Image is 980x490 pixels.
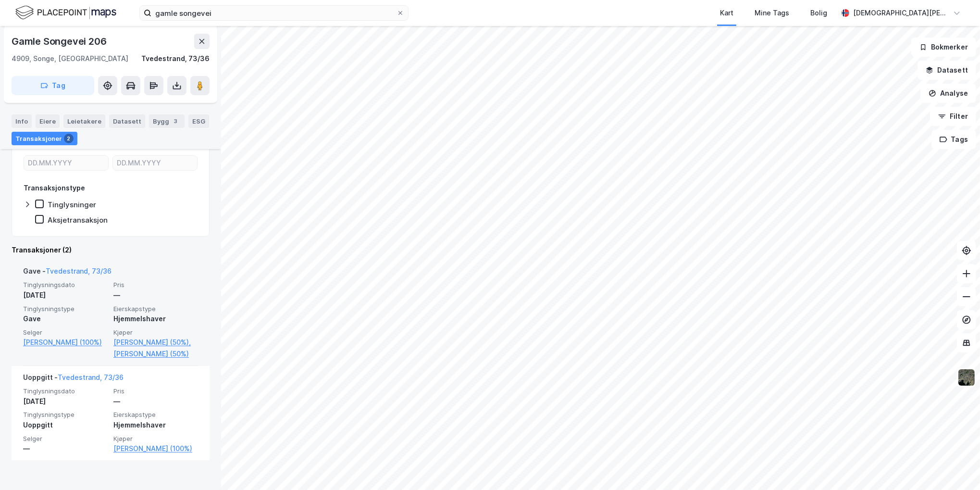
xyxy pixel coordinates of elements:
[64,134,74,143] div: 2
[24,182,85,194] div: Transaksjonstype
[12,76,94,95] button: Tag
[23,328,108,337] span: Selger
[931,130,976,149] button: Tags
[23,281,108,289] span: Tinglysningsdato
[23,411,108,419] span: Tinglysningstype
[23,419,108,431] div: Uoppgitt
[113,337,198,348] a: [PERSON_NAME] (50%),
[113,289,198,301] div: —
[113,305,198,313] span: Eierskapstype
[151,6,397,20] input: Søk på adresse, matrikkel, gårdeiere, leietakere eller personer
[23,396,108,407] div: [DATE]
[12,244,210,256] div: Transaksjoner (2)
[113,328,198,337] span: Kjøper
[23,435,108,443] span: Selger
[171,116,181,126] div: 3
[920,84,976,103] button: Analyse
[24,156,108,170] input: DD.MM.YYYY
[149,114,185,128] div: Bygg
[810,7,827,19] div: Bolig
[23,337,108,348] a: [PERSON_NAME] (100%)
[113,281,198,289] span: Pris
[113,443,198,454] a: [PERSON_NAME] (100%)
[141,53,210,64] div: Tvedestrand, 73/36
[15,4,116,21] img: logo.f888ab2527a4732fd821a326f86c7f29.svg
[113,419,198,431] div: Hjemmelshaver
[23,372,124,387] div: Uoppgitt -
[113,435,198,443] span: Kjøper
[12,53,128,64] div: 4909, Songe, [GEOGRAPHIC_DATA]
[930,107,976,126] button: Filter
[63,114,105,128] div: Leietakere
[113,387,198,395] span: Pris
[932,444,980,490] iframe: Chat Widget
[23,265,112,281] div: Gave -
[23,313,108,325] div: Gave
[113,411,198,419] span: Eierskapstype
[12,34,108,49] div: Gamle Songevei 206
[12,114,32,128] div: Info
[918,61,976,80] button: Datasett
[188,114,209,128] div: ESG
[46,267,112,275] a: Tvedestrand, 73/36
[853,7,949,19] div: [DEMOGRAPHIC_DATA][PERSON_NAME]
[23,305,108,313] span: Tinglysningstype
[23,443,108,454] div: —
[755,7,789,19] div: Mine Tags
[58,373,124,381] a: Tvedestrand, 73/36
[911,38,976,57] button: Bokmerker
[113,313,198,325] div: Hjemmelshaver
[48,200,96,209] div: Tinglysninger
[48,215,108,225] div: Aksjetransaksjon
[957,368,976,387] img: 9k=
[12,132,77,145] div: Transaksjoner
[113,348,198,360] a: [PERSON_NAME] (50%)
[23,387,108,395] span: Tinglysningsdato
[109,114,145,128] div: Datasett
[23,289,108,301] div: [DATE]
[113,396,198,407] div: —
[113,156,197,170] input: DD.MM.YYYY
[720,7,733,19] div: Kart
[36,114,60,128] div: Eiere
